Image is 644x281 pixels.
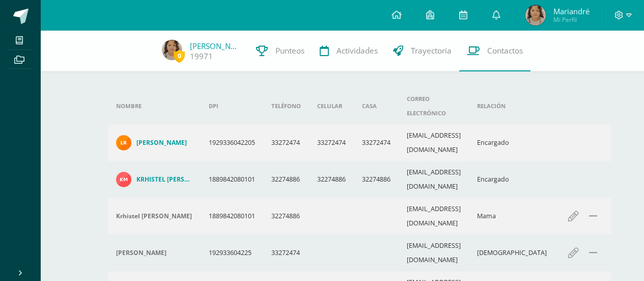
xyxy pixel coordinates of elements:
[469,88,555,124] th: Relación
[469,198,555,235] td: Mama
[162,40,182,60] img: c08031320184e2b9f8ce98e054d03d95.png
[263,198,309,235] td: 32274886
[337,45,378,56] span: Actividades
[116,212,192,220] div: Krhistel Stefanni Moya Molina
[411,45,452,56] span: Trayectoria
[263,124,309,161] td: 33272474
[399,235,469,271] td: [EMAIL_ADDRESS][DOMAIN_NAME]
[469,124,555,161] td: Encargado
[263,88,309,124] th: Teléfono
[459,31,530,71] a: Contactos
[309,124,354,161] td: 33272474
[263,235,309,271] td: 33272474
[116,212,192,220] h4: Krhistel [PERSON_NAME]
[136,139,187,147] h4: [PERSON_NAME]
[201,235,263,271] td: 192933604225
[116,135,131,150] img: 96a6d5c3bf1ea6b41dacf7036ea0b8d5.png
[525,5,546,25] img: c08031320184e2b9f8ce98e054d03d95.png
[399,88,469,124] th: Correo electrónico
[309,161,354,198] td: 32274886
[248,31,312,71] a: Punteos
[116,172,131,187] img: e3785c50592bb97d56fe208af7876725.png
[116,249,166,257] h4: [PERSON_NAME]
[553,6,590,16] span: Mariandré
[399,124,469,161] td: [EMAIL_ADDRESS][DOMAIN_NAME]
[312,31,385,71] a: Actividades
[201,124,263,161] td: 1929336042205
[487,45,523,56] span: Contactos
[116,135,192,150] a: [PERSON_NAME]
[108,88,201,124] th: Nombre
[399,161,469,198] td: [EMAIL_ADDRESS][DOMAIN_NAME]
[136,175,192,184] h4: KRHISTEL [PERSON_NAME]
[469,161,555,198] td: Encargado
[275,45,304,56] span: Punteos
[201,88,263,124] th: DPI
[201,161,263,198] td: 1889842080101
[354,124,399,161] td: 33272474
[469,235,555,271] td: [DEMOGRAPHIC_DATA]
[174,49,185,62] span: 0
[190,51,213,62] a: 19971
[190,41,241,51] a: [PERSON_NAME]
[116,249,192,257] div: Lenyn Leopoldo Ramos Giron
[116,172,192,187] a: KRHISTEL [PERSON_NAME]
[553,15,590,24] span: Mi Perfil
[385,31,459,71] a: Trayectoria
[354,88,399,124] th: Casa
[354,161,399,198] td: 32274886
[399,198,469,235] td: [EMAIL_ADDRESS][DOMAIN_NAME]
[309,88,354,124] th: Celular
[263,161,309,198] td: 32274886
[201,198,263,235] td: 1889842080101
